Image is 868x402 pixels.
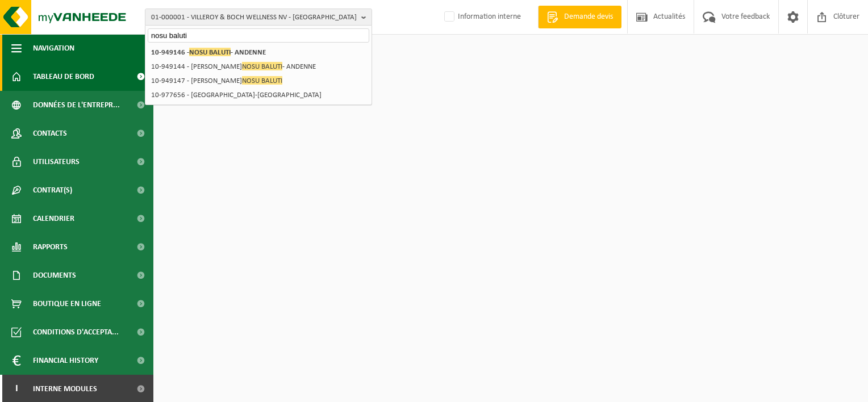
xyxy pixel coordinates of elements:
[148,88,369,102] li: 10-977656 - [GEOGRAPHIC_DATA]-[GEOGRAPHIC_DATA]
[148,74,369,88] li: 10-949147 - [PERSON_NAME]
[151,9,357,26] span: 01-000001 - VILLEROY & BOCH WELLNESS NV - [GEOGRAPHIC_DATA]
[33,318,119,346] span: Conditions d'accepta...
[33,290,101,318] span: Boutique en ligne
[33,91,120,119] span: Données de l'entrepr...
[189,48,231,56] span: NOSU BALUTI
[145,9,372,26] button: 01-000001 - VILLEROY & BOCH WELLNESS NV - [GEOGRAPHIC_DATA]
[442,9,521,26] label: Information interne
[33,204,74,233] span: Calendrier
[33,176,72,204] span: Contrat(s)
[33,233,68,261] span: Rapports
[151,48,266,56] strong: 10-949146 - - ANDENNE
[33,119,67,148] span: Contacts
[561,11,616,23] span: Demande devis
[33,346,98,375] span: Financial History
[148,28,369,43] input: Chercher des succursales liées
[33,34,74,62] span: Navigation
[242,76,282,85] span: NOSU BALUTI
[242,62,282,70] span: NOSU BALUTI
[538,6,621,28] a: Demande devis
[33,62,94,91] span: Tableau de bord
[33,261,76,290] span: Documents
[33,148,80,176] span: Utilisateurs
[148,60,369,74] li: 10-949144 - [PERSON_NAME] - ANDENNE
